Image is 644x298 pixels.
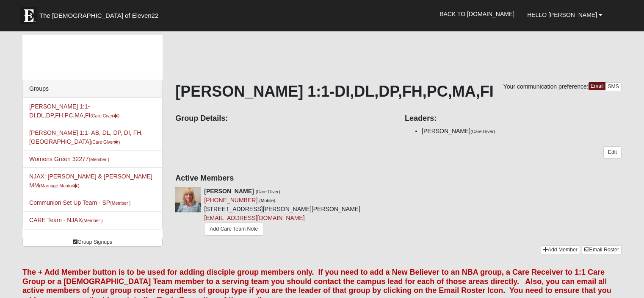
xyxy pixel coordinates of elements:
[204,197,257,203] a: [PHONE_NUMBER]
[23,80,162,98] div: Groups
[405,114,622,123] h4: Leaders:
[175,174,622,183] h4: Active Members
[29,217,102,223] a: CARE Team - NJAX(Member )
[582,245,622,254] a: Email Roster
[29,199,131,206] a: Communion Set Up Team - SP(Member )
[29,129,143,145] a: [PERSON_NAME] 1:1- AB, DL, DP, DI, FH, [GEOGRAPHIC_DATA](Care Giver)
[39,11,158,20] span: The [DEMOGRAPHIC_DATA] of Eleven22
[110,201,130,206] small: (Member )
[527,11,597,18] span: Hello [PERSON_NAME]
[204,214,304,221] a: [EMAIL_ADDRESS][DOMAIN_NAME]
[433,3,521,25] a: Back to [DOMAIN_NAME]
[29,173,152,189] a: NJAX: [PERSON_NAME] & [PERSON_NAME] MM(Marriage Mentor)
[541,245,580,254] a: Add Member
[20,7,37,24] img: Eleven22 logo
[22,238,163,247] a: Group Signups
[16,3,185,24] a: The [DEMOGRAPHIC_DATA] of Eleven22
[82,218,102,223] small: (Member )
[175,82,622,100] h1: [PERSON_NAME] 1:1-DI,DL,DP,FH,PC,MA,FI
[91,139,120,145] small: (Care Giver )
[29,156,109,162] a: Womens Green 32277(Member )
[259,198,275,203] small: (Mobile)
[204,188,254,195] strong: [PERSON_NAME]
[605,82,622,91] a: SMS
[175,114,392,123] h4: Group Details:
[521,4,609,25] a: Hello [PERSON_NAME]
[589,82,606,90] a: Email
[204,187,360,239] div: [STREET_ADDRESS][PERSON_NAME][PERSON_NAME]
[204,223,263,236] a: Add Care Team Note
[422,127,622,136] li: [PERSON_NAME]
[29,103,119,119] a: [PERSON_NAME] 1:1-DI,DL,DP,FH,PC,MA,FI(Care Giver)
[39,183,79,188] small: (Marriage Mentor )
[256,189,280,194] small: (Care Giver)
[89,157,109,162] small: (Member )
[90,113,119,118] small: (Care Giver )
[470,129,495,134] small: (Care Giver)
[603,146,622,159] a: Edit
[503,83,589,90] span: Your communication preference:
